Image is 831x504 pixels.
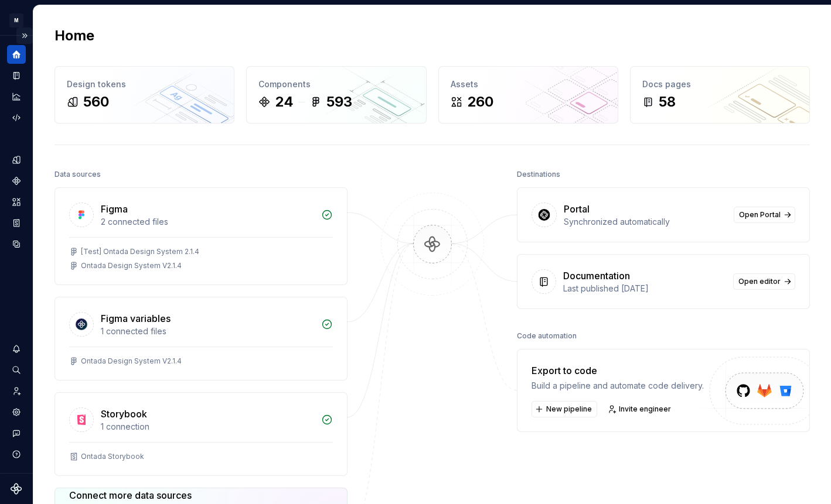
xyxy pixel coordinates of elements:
div: 260 [467,92,493,111]
div: 1 connected files [101,325,314,337]
span: Open Portal [739,210,781,220]
div: Figma [101,202,128,216]
button: Search ⌘K [7,361,26,379]
a: Data sources [7,235,26,253]
div: Docs pages [642,78,798,90]
span: New pipeline [546,404,592,414]
a: Documentation [7,66,26,85]
a: Assets260 [438,66,618,124]
div: Last published [DATE] [563,283,726,294]
div: Data sources [55,166,101,183]
a: Storybook1 connectionOntada Storybook [55,392,348,476]
div: 593 [326,92,352,111]
div: Assets [451,78,606,90]
div: 1 connection [101,421,314,433]
a: Open Portal [734,207,795,223]
div: 58 [659,92,676,111]
button: Contact support [7,424,26,443]
svg: Supernova Logo [11,483,22,495]
a: Settings [7,403,26,421]
div: Portal [564,202,590,216]
a: Design tokens560 [55,66,234,124]
div: 24 [275,92,294,111]
a: Docs pages58 [630,66,810,124]
a: Invite team [7,382,26,400]
button: New pipeline [532,401,597,417]
a: Components24593 [246,66,426,124]
a: Figma2 connected files[Test] Ontada Design System 2.1.4Ontada Design System V2.1.4 [55,187,348,285]
div: Figma variables [101,311,171,325]
div: Synchronized automatically [564,216,727,228]
a: Components [7,172,26,190]
a: Home [7,45,26,64]
div: Documentation [563,269,630,283]
div: [Test] Ontada Design System 2.1.4 [81,247,199,256]
div: Design tokens [67,78,222,90]
a: Storybook stories [7,214,26,232]
button: Notifications [7,340,26,358]
div: Code automation [517,328,577,344]
div: Destinations [517,166,560,183]
a: Open editor [733,273,795,290]
span: Invite engineer [619,404,671,414]
a: Assets [7,193,26,211]
a: Code automation [7,108,26,127]
div: Ontada Design System V2.1.4 [81,356,182,366]
div: Export to code [532,364,704,378]
h2: Home [55,26,94,45]
a: Figma variables1 connected filesOntada Design System V2.1.4 [55,297,348,380]
a: Design tokens [7,150,26,169]
div: Ontada Design System V2.1.4 [81,261,182,270]
div: M [9,13,23,28]
div: Components [258,78,414,90]
button: M [2,8,30,33]
div: 560 [83,92,109,111]
div: Connect more data sources [69,488,234,502]
a: Invite engineer [604,401,676,417]
a: Analytics [7,87,26,106]
div: 2 connected files [101,216,314,228]
div: Ontada Storybook [81,452,144,461]
div: Storybook [101,407,147,421]
div: Build a pipeline and automate code delivery. [532,380,704,392]
button: Expand sidebar [16,28,33,44]
span: Open editor [738,277,781,286]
